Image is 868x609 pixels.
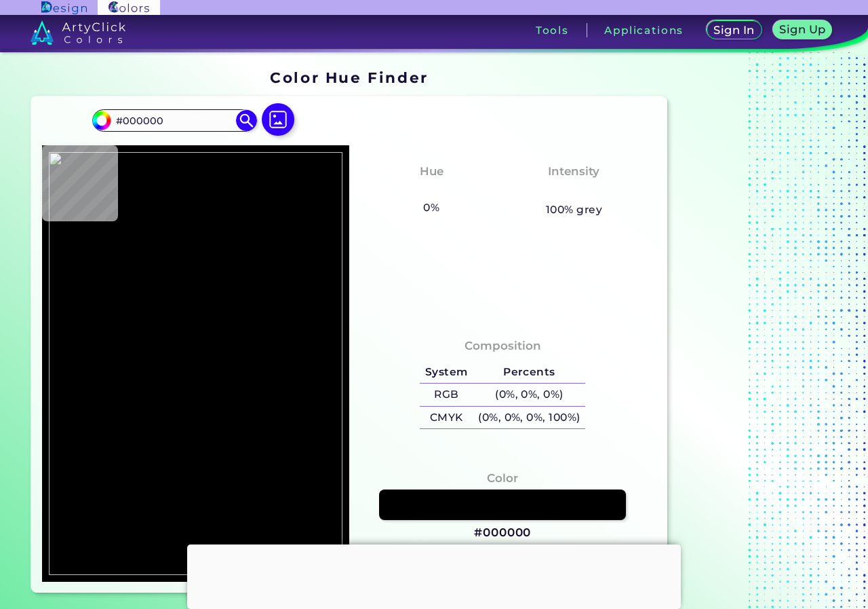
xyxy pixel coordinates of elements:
[673,64,842,598] iframe: Advertisement
[474,525,531,541] h3: #000000
[187,545,681,606] iframe: Advertisement
[536,25,569,35] h3: Tools
[31,20,126,45] img: logo_artyclick_colors_white.svg
[473,407,585,429] h5: (0%, 0%, 0%, 100%)
[420,384,473,406] h5: RGB
[262,103,294,136] img: icon picture
[487,468,518,488] h4: Color
[551,183,597,199] h3: None
[773,20,833,39] a: Sign Up
[713,24,754,35] h5: Sign In
[707,20,762,39] a: Sign In
[236,110,256,130] img: icon search
[420,407,473,429] h5: CMYK
[465,336,541,356] h4: Composition
[111,111,237,130] input: type color..
[409,183,454,199] h3: None
[546,201,602,219] h5: 100% grey
[604,25,684,35] h3: Applications
[473,361,585,384] h5: Percents
[270,67,428,88] h1: Color Hue Finder
[420,162,443,181] h4: Hue
[548,162,599,181] h4: Intensity
[779,24,825,35] h5: Sign Up
[420,361,473,384] h5: System
[41,1,87,14] img: ArtyClick Design logo
[473,384,585,406] h5: (0%, 0%, 0%)
[49,152,342,576] img: 5f8145cc-5192-45c6-9ade-f10a5d75eba3
[418,199,444,217] h5: 0%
